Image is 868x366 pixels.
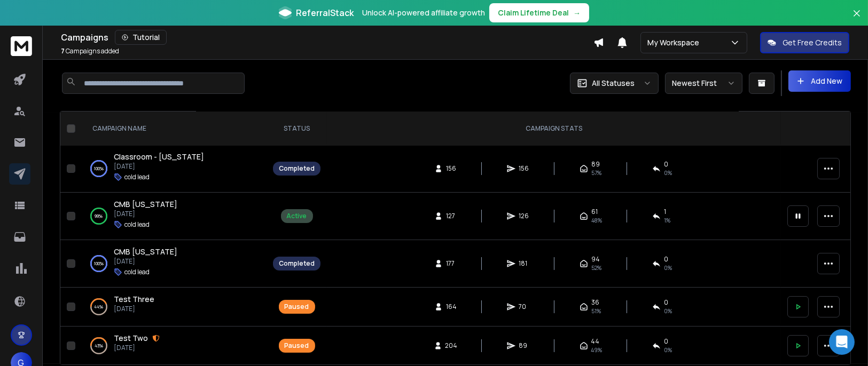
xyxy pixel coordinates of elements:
span: 204 [445,341,458,350]
span: 36 [591,298,599,307]
a: Test Two [114,333,148,344]
span: 0 [664,337,668,346]
span: 1 [664,208,666,216]
a: Classroom - [US_STATE] [114,152,204,162]
span: 7 [61,46,65,55]
span: Classroom - [US_STATE] [114,152,204,162]
p: cold lead [124,268,150,276]
span: 0 [664,255,668,264]
a: CMB [US_STATE] [114,199,177,210]
span: 0 [664,160,668,169]
span: 127 [446,212,457,220]
p: [DATE] [114,162,204,171]
div: Paused [285,303,309,311]
td: 44%Test Three[DATE] [80,288,267,327]
p: cold lead [124,173,150,181]
p: My Workspace [647,37,703,48]
td: 100%CMB [US_STATE][DATE]cold lead [80,240,267,288]
span: Test Three [114,294,154,304]
span: 181 [519,259,529,268]
span: 177 [446,259,457,268]
span: 51 % [591,307,601,315]
p: [DATE] [114,210,177,218]
span: 61 [591,208,598,216]
div: Open Intercom Messenger [829,329,855,355]
p: [DATE] [114,305,154,313]
span: 164 [446,303,457,311]
button: Close banner [850,6,864,32]
span: 57 % [591,169,601,177]
span: 48 % [591,216,602,225]
span: CMB [US_STATE] [114,246,177,257]
div: Completed [279,164,315,173]
span: ReferralStack [296,6,354,19]
th: CAMPAIGN NAME [80,112,267,146]
span: 0 % [664,346,672,354]
button: Newest First [665,73,742,94]
p: [DATE] [114,344,160,352]
td: 100%Classroom - [US_STATE][DATE]cold lead [80,145,267,193]
span: 156 [446,164,457,173]
span: 1 % [664,216,670,225]
span: 156 [519,164,529,173]
p: 44 % [95,301,104,312]
p: cold lead [124,220,150,229]
div: Completed [279,259,315,268]
span: 52 % [591,264,601,272]
p: 100 % [94,163,104,174]
span: 70 [519,303,529,311]
td: 43%Test Two[DATE] [80,327,267,365]
span: 0 [664,298,668,307]
div: Active [287,212,307,220]
p: 100 % [94,258,104,269]
p: Unlock AI-powered affiliate growth [362,7,485,18]
th: STATUS [267,112,327,146]
span: → [573,7,581,18]
span: 126 [519,212,529,220]
button: Claim Lifetime Deal→ [489,3,589,22]
td: 99%CMB [US_STATE][DATE]cold lead [80,193,267,240]
a: Test Three [114,294,154,305]
button: Get Free Credits [760,32,849,53]
p: 43 % [95,340,103,351]
div: Paused [285,341,309,350]
p: 99 % [95,211,103,221]
span: 0 % [664,264,672,272]
div: Campaigns [61,30,593,45]
a: CMB [US_STATE] [114,246,177,257]
span: 0 % [664,169,672,177]
p: All Statuses [592,78,635,89]
p: Get Free Credits [783,37,842,48]
span: 0 % [664,307,672,315]
th: CAMPAIGN STATS [327,112,781,146]
button: Tutorial [115,30,167,45]
button: Add New [788,70,851,92]
p: Campaigns added [61,47,119,55]
span: 89 [591,160,600,169]
span: CMB [US_STATE] [114,199,177,209]
span: 49 % [591,346,603,354]
span: 89 [519,341,529,350]
span: 44 [591,337,600,346]
span: 94 [591,255,600,264]
p: [DATE] [114,257,177,266]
